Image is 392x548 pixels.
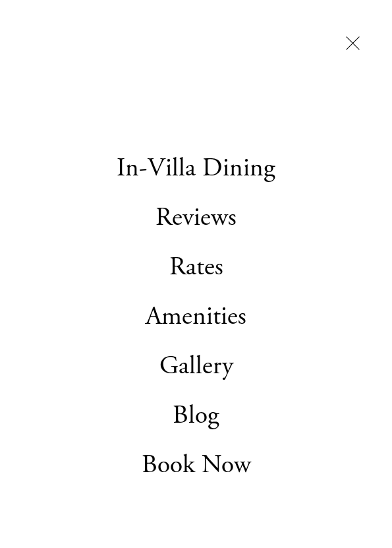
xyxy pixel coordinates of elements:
[146,305,246,330] a: Amenities
[142,452,251,478] a: Book Now
[155,206,237,231] a: Reviews
[173,403,219,429] a: Blog
[117,156,275,182] a: In-Villa Dining
[24,24,142,63] img: Caribbean Vacation Rental | Bon Vivant Villa
[169,255,223,281] a: Rates
[159,354,233,380] a: Gallery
